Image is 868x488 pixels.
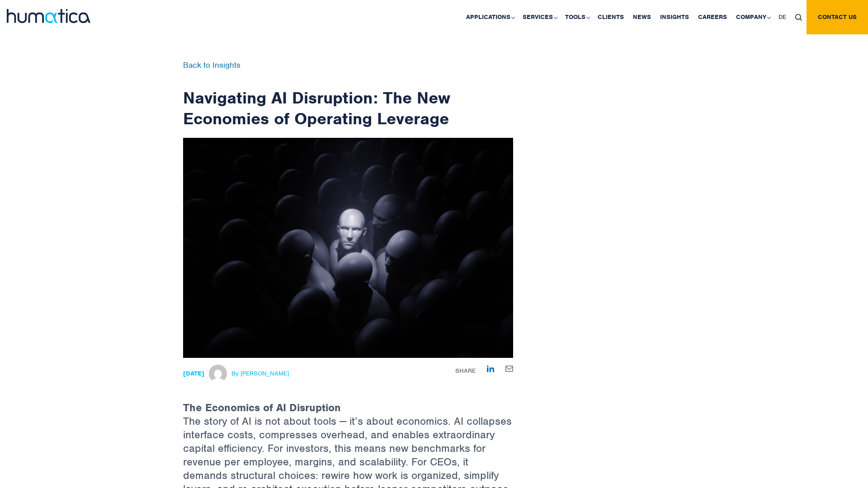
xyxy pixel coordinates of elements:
[231,370,289,377] span: By [PERSON_NAME]
[183,61,513,129] h1: Navigating AI Disruption: The New Economies of Operating Leverage
[209,365,227,383] img: Michael Hillington
[183,401,341,414] strong: The Economics of AI Disruption
[183,370,204,377] strong: [DATE]
[455,367,476,375] span: Share
[487,365,494,372] img: Share on LinkedIn
[505,365,513,372] a: Share by E-Mail
[7,9,90,23] img: logo
[795,14,802,21] img: search_icon
[505,366,513,371] img: mailby
[487,365,494,372] a: Share on LinkedIn
[183,60,241,70] a: Back to Insights
[778,13,786,21] span: DE
[183,138,513,358] img: ndetails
